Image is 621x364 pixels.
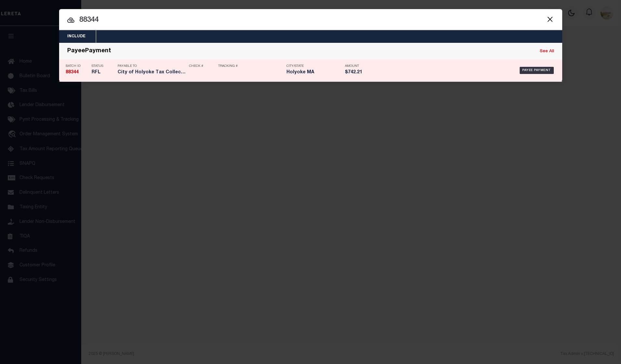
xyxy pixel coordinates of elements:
[546,15,554,23] button: Close
[345,70,374,75] h5: $742.21
[540,49,554,54] a: See All
[345,64,374,68] p: Amount
[520,67,554,74] div: Payee Payment
[118,64,186,68] p: Payable To
[286,64,342,68] p: City/State
[92,70,114,75] h5: RFL
[118,70,186,75] h5: City of Holyoke Tax Collector
[67,48,111,55] div: PayeePayment
[218,64,283,68] p: Tracking #
[286,70,342,75] h5: Holyoke MA
[66,64,88,68] p: Batch ID
[59,15,562,26] input: Start typing...
[92,64,114,68] p: Status
[66,70,88,75] h5: 88344
[59,30,94,43] button: Include
[189,64,215,68] p: Check #
[66,70,79,75] strong: 88344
